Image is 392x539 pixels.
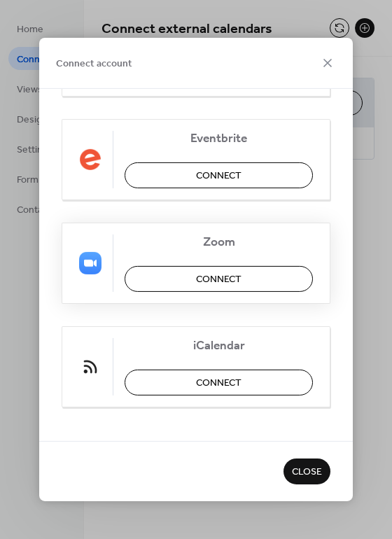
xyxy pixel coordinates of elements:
[125,266,313,292] button: Connect
[125,162,313,188] button: Connect
[125,132,313,146] span: Eventbrite
[196,169,241,183] span: Connect
[196,376,241,391] span: Connect
[79,356,101,378] img: ical
[79,148,101,171] img: eventbrite
[125,370,313,395] button: Connect
[79,252,101,274] img: zoom
[56,57,132,71] span: Connect account
[125,235,313,250] span: Zoom
[125,339,313,353] span: iCalendar
[196,272,241,287] span: Connect
[283,458,330,484] button: Close
[292,465,322,480] span: Close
